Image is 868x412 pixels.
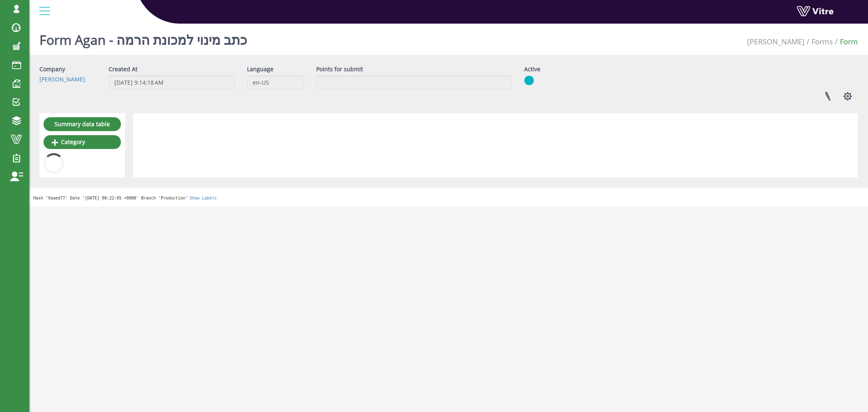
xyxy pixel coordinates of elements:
a: Forms [811,37,833,46]
label: Points for submit [316,65,363,73]
a: Category [44,135,121,149]
h1: Form Agan - כתב מינוי למכונת הרמה [39,20,247,55]
li: Form [833,37,858,47]
label: Created At [109,65,138,73]
img: yes [524,75,534,85]
a: [PERSON_NAME] [39,75,85,83]
label: Company [39,65,65,73]
label: Language [247,65,273,73]
span: Hash '9aaed77' Date '[DATE] 08:22:05 +0000' Branch 'Production' [33,196,188,200]
label: Active [524,65,540,73]
a: [PERSON_NAME] [747,37,805,46]
a: Show Labels [190,196,216,200]
a: Summary data table [44,117,121,131]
